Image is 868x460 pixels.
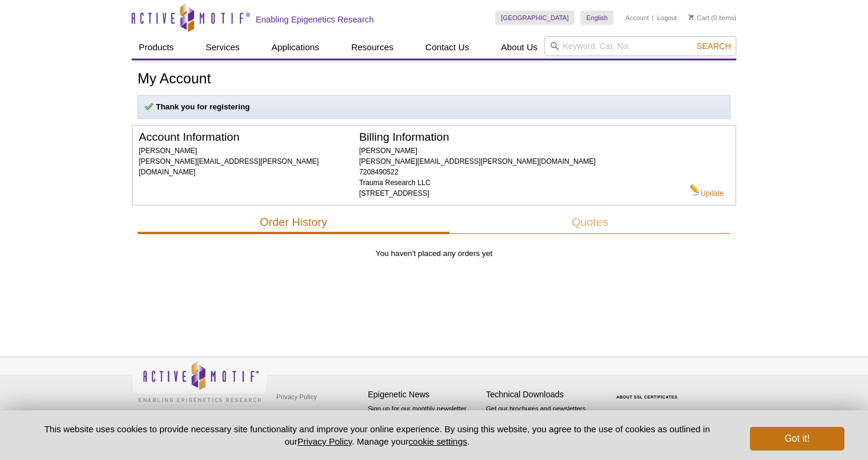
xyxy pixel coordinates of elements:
[298,436,352,446] a: Privacy Policy
[138,71,730,88] h1: My Account
[494,36,545,59] a: About Us
[688,14,709,22] a: Cart
[625,14,649,22] a: Account
[198,36,247,59] a: Services
[132,357,267,405] img: Active Motif,
[486,390,598,400] h4: Technical Downloads
[652,11,654,25] li: |
[449,212,730,234] button: Quotes
[657,14,677,22] a: Logout
[144,102,724,112] p: Thank you for registering
[580,11,614,25] a: English
[418,36,476,59] a: Contact Us
[495,11,575,25] a: [GEOGRAPHIC_DATA]
[690,184,724,199] a: Update
[616,395,678,399] a: ABOUT SSL CERTIFICATES
[486,404,598,434] p: Get our brochures and newsletters, or request them by mail.
[273,406,335,423] a: Terms & Conditions
[697,41,731,51] span: Search
[688,11,736,25] li: (0 items)
[344,36,401,59] a: Resources
[273,388,319,406] a: Privacy Policy
[359,147,596,197] span: [PERSON_NAME] [PERSON_NAME][EMAIL_ADDRESS][PERSON_NAME][DOMAIN_NAME] 7208490522 Trauma Research L...
[750,427,844,451] button: Got it!
[24,423,730,448] p: This website uses cookies to provide necessary site functionality and improve your online experie...
[139,132,359,142] h2: Account Information
[256,14,374,25] h2: Enabling Epigenetics Research
[544,36,736,56] input: Keyword, Cat. No.
[359,132,690,142] h2: Billing Information
[132,36,181,59] a: Products
[368,404,480,444] p: Sign up for our monthly newsletter highlighting recent publications in the field of epigenetics.
[368,390,480,400] h4: Epigenetic News
[604,378,693,404] table: Click to Verify - This site chose Symantec SSL for secure e-commerce and confidential communicati...
[265,36,327,59] a: Applications
[138,212,449,234] button: Order History
[693,41,735,51] button: Search
[688,14,694,20] img: Your Cart
[138,248,730,259] p: You haven't placed any orders yet
[690,184,701,196] img: Edit
[139,147,319,176] span: [PERSON_NAME] [PERSON_NAME][EMAIL_ADDRESS][PERSON_NAME][DOMAIN_NAME]
[409,436,467,446] button: cookie settings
